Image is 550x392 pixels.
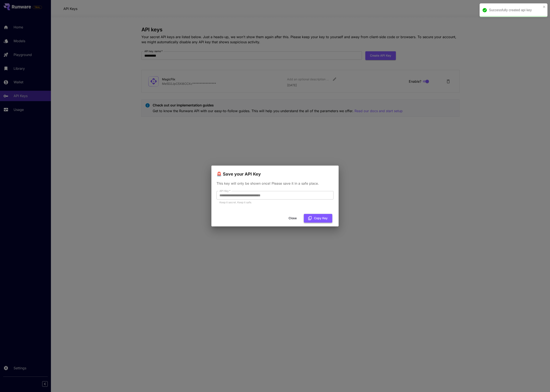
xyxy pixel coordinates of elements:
[219,189,230,193] label: API Key
[216,181,334,186] p: This key will only be shown once! Please save it in a safe place.
[211,166,339,177] h2: 🚨 Save your API Key
[304,214,332,223] button: Copy Key
[219,200,331,205] p: Keep it secret. Keep it safe.
[489,8,542,13] div: Successfully created api key
[283,214,302,223] button: Close
[543,5,546,8] button: close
